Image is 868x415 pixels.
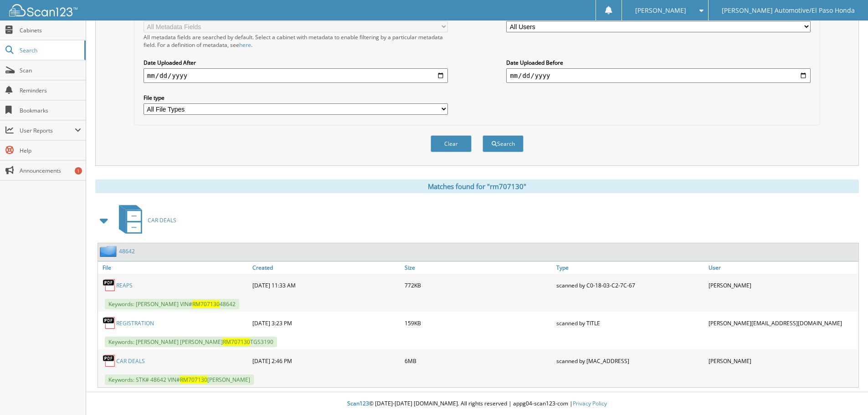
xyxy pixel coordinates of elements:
iframe: Chat Widget [822,371,868,415]
input: start [144,68,448,83]
div: 772KB [402,276,555,294]
img: PDF.png [103,354,116,368]
span: RM707130 [223,338,250,346]
span: Scan [20,67,81,74]
div: All metadata fields are searched by default. Select a cabinet with metadata to enable filtering b... [144,33,448,49]
img: folder2.png [100,246,119,257]
a: CAR DEALS [113,202,176,238]
span: CAR DEALS [148,216,176,224]
a: User [706,261,858,274]
a: Privacy Policy [573,400,607,407]
div: 159KB [402,314,555,332]
a: Size [402,261,555,274]
div: [PERSON_NAME] [706,352,858,370]
img: PDF.png [103,316,116,330]
div: [PERSON_NAME] [706,276,858,294]
span: [PERSON_NAME] Automotive/El Paso Honda [722,8,855,13]
img: PDF.png [103,278,116,292]
div: © [DATE]-[DATE] [DOMAIN_NAME]. All rights reserved | appg04-scan123-com | [86,393,868,415]
div: scanned by TITLE [554,314,706,332]
div: [DATE] 2:46 PM [250,352,402,370]
a: Created [250,261,402,274]
span: Keywords: [PERSON_NAME] VIN# 48642 [105,299,239,309]
span: Reminders [20,87,81,94]
label: Date Uploaded Before [506,59,811,67]
a: CAR DEALS [116,357,145,365]
input: end [506,68,811,83]
span: Cabinets [20,26,81,34]
div: [DATE] 3:23 PM [250,314,402,332]
div: Matches found for "rm707130" [95,179,859,193]
a: 48642 [119,247,135,255]
div: [PERSON_NAME] [EMAIL_ADDRESS][DOMAIN_NAME] [706,314,858,332]
span: RM707130 [192,300,220,308]
button: Search [483,135,524,152]
span: Help [20,147,81,154]
label: Date Uploaded After [144,59,448,67]
a: here [239,41,251,49]
div: scanned by [MAC_ADDRESS] [554,352,706,370]
span: Keywords: STK# 48642 VIN# [PERSON_NAME] [105,374,254,385]
a: REGISTRATION [116,319,154,327]
span: [PERSON_NAME] [635,8,686,13]
span: RM707130 [180,376,207,384]
button: Clear [431,135,472,152]
a: File [98,261,250,274]
span: Search [20,46,80,54]
div: 6MB [402,352,555,370]
div: 1 [75,167,82,174]
div: scanned by C0-18-03-C2-7C-67 [554,276,706,294]
div: [DATE] 11:33 AM [250,276,402,294]
img: scan123-logo-white.svg [9,4,77,16]
a: REAPS [116,282,133,289]
span: Scan123 [347,400,369,407]
span: Keywords: [PERSON_NAME] [PERSON_NAME] TGS3190 [105,337,277,347]
label: File type [144,94,448,102]
span: Announcements [20,167,81,174]
a: Type [554,261,706,274]
span: User Reports [20,127,75,134]
span: Bookmarks [20,107,81,114]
